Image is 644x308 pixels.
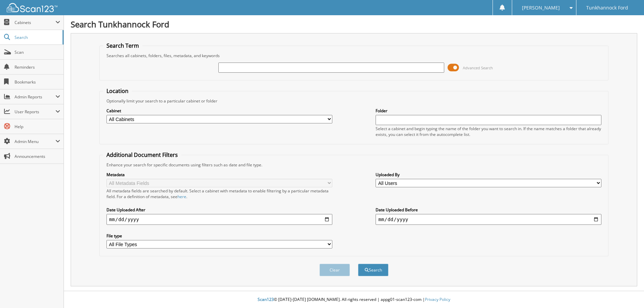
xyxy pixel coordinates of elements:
a: here [177,194,186,199]
span: Announcements [15,153,60,159]
span: Tunkhannock Ford [586,6,628,10]
label: Cabinet [106,108,332,114]
label: Date Uploaded Before [376,207,601,213]
div: Searches all cabinets, folders, files, metadata, and keywords [103,53,605,58]
div: All metadata fields are searched by default. Select a cabinet with metadata to enable filtering b... [106,188,332,199]
img: scan123-logo-white.svg [7,3,57,12]
span: [PERSON_NAME] [522,6,560,10]
input: end [376,214,601,225]
span: Scan123 [258,297,274,302]
label: File type [106,233,332,239]
div: Select a cabinet and begin typing the name of the folder you want to search in. If the name match... [376,126,601,137]
span: Reminders [15,64,60,70]
span: Bookmarks [15,79,60,85]
legend: Location [103,87,132,95]
legend: Additional Document Filters [103,151,181,159]
span: Scan [15,49,60,55]
iframe: Chat Widget [610,276,644,308]
label: Folder [376,108,601,114]
a: Privacy Policy [425,297,450,302]
label: Date Uploaded After [106,207,332,213]
button: Search [358,264,388,276]
label: Metadata [106,172,332,177]
div: Enhance your search for specific documents using filters such as date and file type. [103,162,605,168]
input: start [106,214,332,225]
div: Optionally limit your search to a particular cabinet or folder [103,98,605,104]
span: User Reports [15,109,55,115]
span: Admin Reports [15,94,55,100]
legend: Search Term [103,42,142,49]
label: Uploaded By [376,172,601,177]
span: Help [15,124,60,129]
div: © [DATE]-[DATE] [DOMAIN_NAME]. All rights reserved | appg01-scan123-com | [64,291,644,308]
span: Cabinets [15,20,55,25]
span: Admin Menu [15,139,55,144]
span: Advanced Search [463,65,493,70]
span: Search [15,34,59,40]
button: Clear [319,264,350,276]
h1: Search Tunkhannock Ford [71,19,637,30]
